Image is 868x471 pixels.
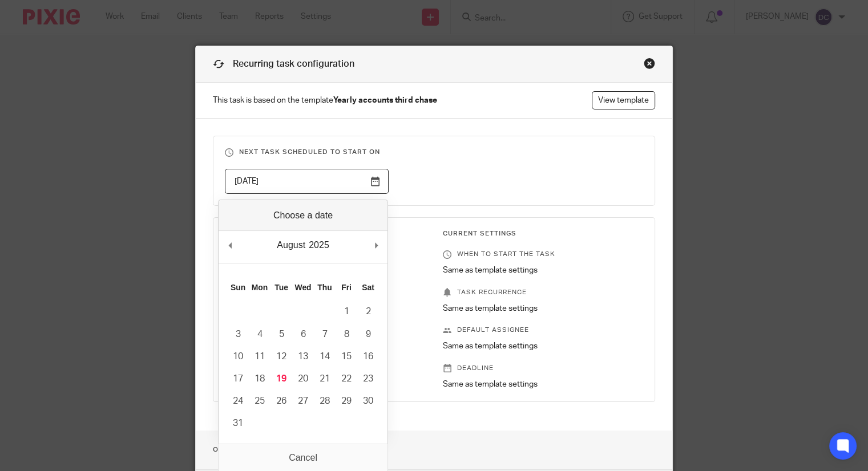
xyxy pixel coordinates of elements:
[294,283,311,292] abbr: Wednesday
[271,346,292,368] button: 12
[249,368,271,390] button: 18
[249,390,271,412] button: 25
[252,283,268,292] abbr: Monday
[341,283,352,292] abbr: Friday
[314,368,336,390] button: 21
[357,301,379,323] button: 2
[443,303,643,314] p: Same as template settings
[443,229,643,238] h3: Current Settings
[443,364,643,373] p: Deadline
[227,412,249,435] button: 31
[292,368,314,390] button: 20
[225,169,389,194] input: Use the arrow keys to pick a date
[336,323,357,346] button: 8
[362,283,374,292] abbr: Saturday
[292,323,314,346] button: 6
[644,58,655,69] div: Close this dialog window
[357,368,379,390] button: 23
[443,326,643,335] p: Default assignee
[213,58,354,71] h1: Recurring task configuration
[357,346,379,368] button: 16
[275,237,307,254] div: August
[592,91,655,109] a: View template
[224,237,236,254] button: Previous Month
[336,390,357,412] button: 29
[314,390,336,412] button: 28
[271,390,292,412] button: 26
[292,390,314,412] button: 27
[336,301,357,323] button: 1
[443,379,643,390] p: Same as template settings
[213,95,437,106] span: This task is based on the template
[227,390,249,412] button: 24
[271,323,292,346] button: 5
[333,96,437,104] strong: Yearly accounts third chase
[227,368,249,390] button: 17
[307,237,331,254] div: 2025
[249,323,271,346] button: 4
[357,390,379,412] button: 30
[227,346,249,368] button: 10
[336,346,357,368] button: 15
[274,283,288,292] abbr: Tuesday
[227,323,249,346] button: 3
[443,288,643,297] p: Task recurrence
[271,368,292,390] button: 19
[370,237,382,254] button: Next Month
[336,368,357,390] button: 22
[249,346,271,368] button: 11
[213,442,352,458] h1: Override Template Settings
[443,265,643,276] p: Same as template settings
[225,148,643,157] h3: Next task scheduled to start on
[357,323,379,346] button: 9
[314,323,336,346] button: 7
[317,283,332,292] abbr: Thursday
[443,340,643,352] p: Same as template settings
[443,250,643,259] p: When to start the task
[292,346,314,368] button: 13
[231,283,245,292] abbr: Sunday
[314,346,336,368] button: 14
